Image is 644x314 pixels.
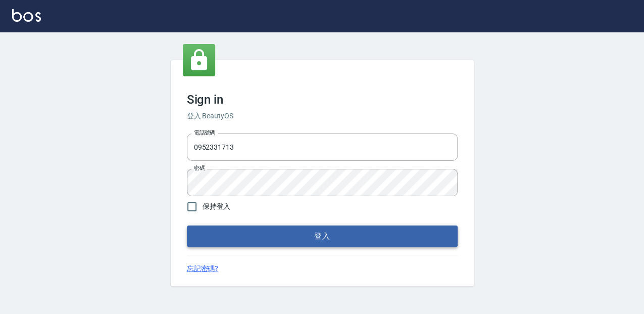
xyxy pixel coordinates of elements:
[12,9,41,22] img: Logo
[187,111,458,121] h6: 登入 BeautyOS
[187,93,458,107] h3: Sign in
[194,129,215,137] label: 電話號碼
[203,201,231,212] span: 保持登入
[187,263,219,274] a: 忘記密碼?
[194,164,205,172] label: 密碼
[187,226,458,247] button: 登入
